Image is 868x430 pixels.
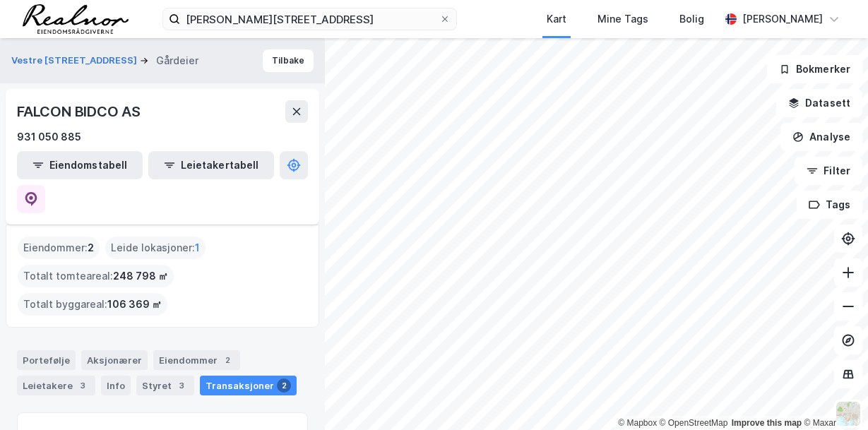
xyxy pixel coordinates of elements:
div: Info [101,376,131,395]
span: 1 [195,239,200,256]
div: Totalt byggareal : [18,293,167,316]
button: Eiendomstabell [17,151,143,179]
div: Kart [547,11,566,28]
span: 106 369 ㎡ [107,296,162,313]
div: Bolig [679,11,704,28]
div: 2 [220,353,234,367]
div: 3 [174,378,189,393]
div: [PERSON_NAME] [742,11,823,28]
div: 931 050 885 [17,129,81,145]
div: Eiendommer [153,350,240,370]
div: Eiendommer : [18,237,100,259]
span: 2 [88,239,94,256]
div: 3 [76,378,90,393]
a: Improve this map [732,418,802,428]
div: FALCON BIDCO AS [17,100,143,123]
div: Portefølje [17,350,76,370]
div: Mine Tags [598,11,648,28]
button: Vestre [STREET_ADDRESS] [11,54,140,68]
iframe: Chat Widget [797,362,868,430]
img: realnor-logo.934646d98de889bb5806.png [23,4,129,34]
div: Styret [136,376,194,395]
a: Mapbox [618,418,657,428]
div: 2 [277,378,291,393]
button: Tilbake [263,49,314,72]
span: 248 798 ㎡ [113,268,168,285]
div: Gårdeier [156,52,198,69]
input: Søk på adresse, matrikkel, gårdeiere, leietakere eller personer [180,8,439,30]
button: Datasett [776,89,862,117]
div: Kontrollprogram for chat [797,362,868,430]
button: Tags [797,191,862,219]
div: Leide lokasjoner : [105,237,206,259]
button: Analyse [780,123,862,151]
a: OpenStreetMap [660,418,728,428]
button: Leietakertabell [148,151,274,179]
div: Leietakere [17,376,95,395]
button: Filter [795,157,862,185]
div: Aksjonærer [81,350,148,370]
div: Transaksjoner [200,376,297,395]
button: Bokmerker [767,55,862,83]
div: Totalt tomteareal : [18,265,174,287]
